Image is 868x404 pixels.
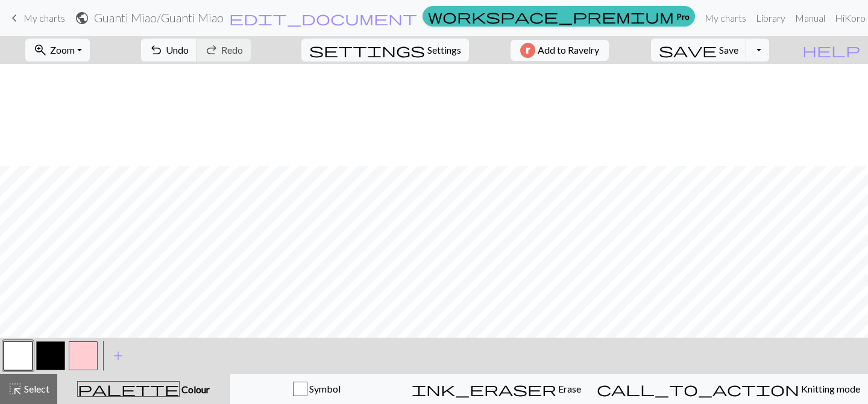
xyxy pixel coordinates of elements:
button: SettingsSettings [301,39,469,62]
span: Symbol [307,383,341,394]
span: edit_document [229,10,417,27]
a: Manual [790,6,830,30]
button: Add to Ravelry [511,40,609,61]
span: keyboard_arrow_left [7,10,22,27]
a: My charts [7,8,65,28]
span: Zoom [50,44,75,55]
span: palette [78,380,179,397]
span: call_to_action [597,380,799,397]
button: Knitting mode [589,374,868,404]
span: Save [719,44,738,55]
span: Select [22,383,49,394]
span: settings [309,42,425,58]
button: Zoom [25,39,90,62]
span: public [75,10,89,27]
a: Pro [423,6,695,27]
h2: Guanti Miao / Guanti Miao [94,11,224,25]
span: save [659,42,717,58]
span: workspace_premium [428,8,674,25]
button: Symbol [230,374,404,404]
button: Undo [141,39,197,62]
span: Undo [166,44,189,55]
span: Settings [427,43,461,57]
a: My charts [700,6,751,30]
span: zoom_in [33,42,48,58]
a: Library [751,6,790,30]
button: Save [651,39,747,62]
span: Add to Ravelry [538,43,599,58]
i: Settings [309,43,425,57]
img: Ravelry [520,43,535,58]
span: help [802,42,860,58]
button: Erase [404,374,589,404]
button: Colour [57,374,230,404]
span: Colour [180,383,210,395]
span: Erase [556,383,581,394]
span: undo [149,42,163,58]
span: Knitting mode [799,383,860,394]
span: ink_eraser [412,380,556,397]
span: highlight_alt [8,380,22,397]
span: My charts [24,12,65,24]
span: add [111,347,125,364]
